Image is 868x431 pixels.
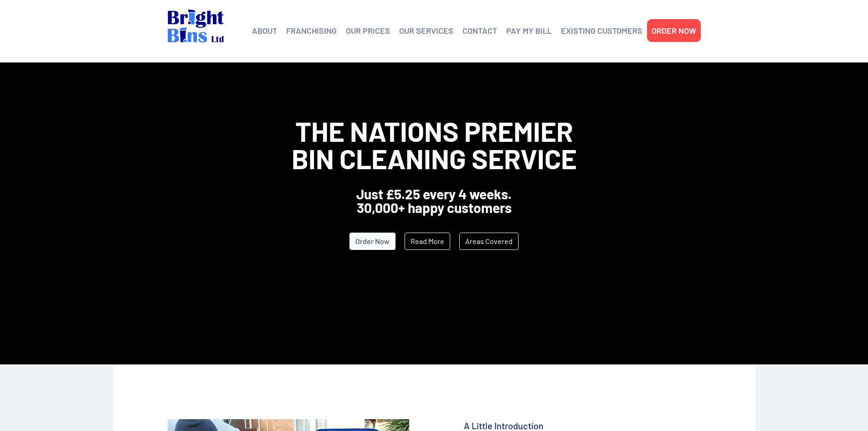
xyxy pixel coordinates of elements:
[349,233,395,250] a: Order Now
[652,24,696,37] a: ORDER NOW
[561,24,642,37] a: EXISTING CUSTOMERS
[399,24,453,37] a: OUR SERVICES
[405,233,450,250] a: Read More
[252,24,277,37] a: ABOUT
[292,114,577,175] span: The Nations Premier Bin Cleaning Service
[459,233,519,250] a: Areas Covered
[346,24,390,37] a: OUR PRICES
[506,24,552,37] a: PAY MY BILL
[286,24,337,37] a: FRANCHISING
[462,24,497,37] a: CONTACT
